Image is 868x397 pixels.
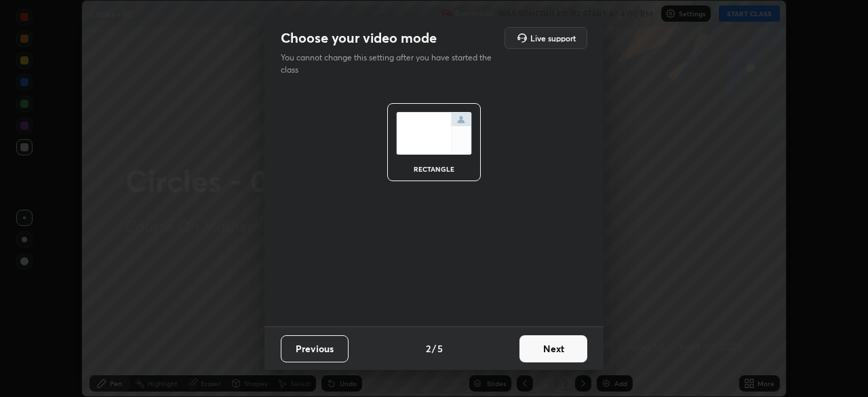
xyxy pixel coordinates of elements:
[396,112,472,155] img: normalScreenIcon.ae25ed63.svg
[530,34,576,42] h5: Live support
[437,341,443,356] h4: 5
[407,166,461,172] div: rectangle
[281,335,349,362] button: Previous
[432,341,436,356] h4: /
[281,52,500,76] p: You cannot change this setting after you have started the class
[281,29,437,47] h2: Choose your video mode
[426,341,431,356] h4: 2
[519,335,587,362] button: Next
